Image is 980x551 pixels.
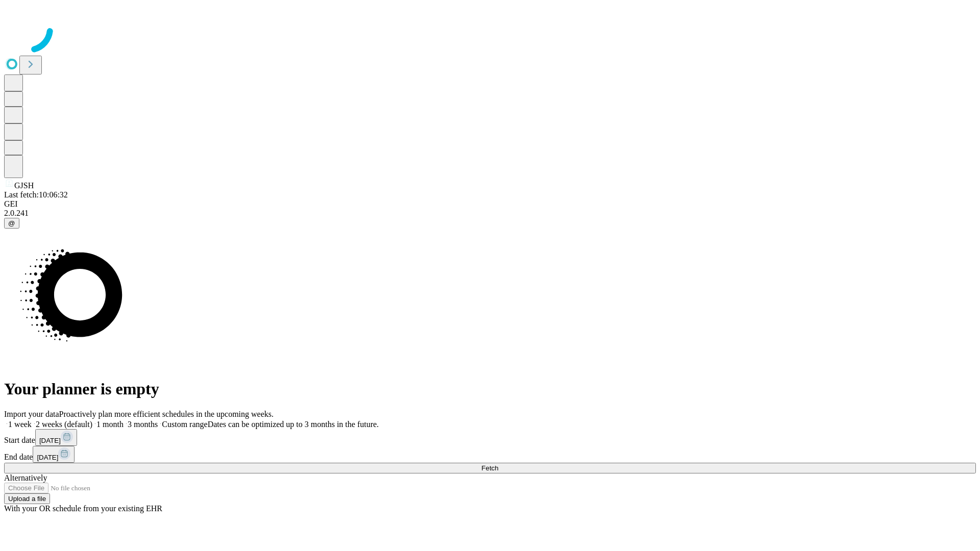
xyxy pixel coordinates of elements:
[4,473,47,482] span: Alternatively
[4,380,976,398] h1: Your planner is empty
[14,181,34,190] span: GJSH
[4,446,976,463] div: End date
[37,454,58,461] span: [DATE]
[36,420,92,429] span: 2 weeks (default)
[4,190,68,199] span: Last fetch: 10:06:32
[4,493,50,504] button: Upload a file
[8,420,32,429] span: 1 week
[4,429,976,446] div: Start date
[33,446,75,463] button: [DATE]
[4,218,19,229] button: @
[4,199,976,209] div: GEI
[96,420,124,429] span: 1 month
[4,410,59,418] span: Import your data
[4,209,976,218] div: 2.0.241
[481,464,498,472] span: Fetch
[8,219,15,227] span: @
[4,463,976,473] button: Fetch
[162,420,207,429] span: Custom range
[128,420,158,429] span: 3 months
[35,429,77,446] button: [DATE]
[208,420,379,429] span: Dates can be optimized up to 3 months in the future.
[4,504,162,513] span: With your OR schedule from your existing EHR
[39,437,61,444] span: [DATE]
[59,410,274,418] span: Proactively plan more efficient schedules in the upcoming weeks.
